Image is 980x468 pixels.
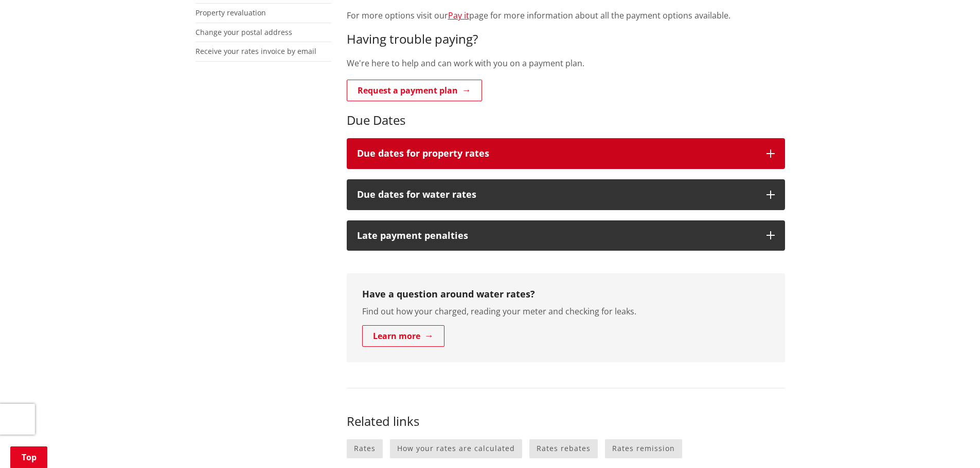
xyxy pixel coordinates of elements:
a: Pay it [448,10,469,21]
a: How your rates are calculated [390,439,522,458]
button: Due dates for property rates [347,138,785,169]
a: Rates rebates [529,439,598,458]
a: Change your postal address [195,27,292,37]
a: Top [10,446,47,468]
p: We're here to help and can work with you on a payment plan. [347,57,785,69]
h3: Related links [347,414,785,429]
iframe: Messenger Launcher [933,425,970,462]
button: Due dates for water rates [347,179,785,210]
a: Learn more [362,325,444,347]
h3: Late payment penalties [357,231,756,241]
a: Rates [347,439,383,458]
button: Late payment penalties [347,220,785,251]
h3: Due dates for property rates [357,148,756,159]
a: Rates remission [605,439,682,458]
a: Request a payment plan [347,80,482,101]
p: Find out how your charged, reading your meter and checking for leaks. [362,305,770,317]
h3: Have a question around water rates? [362,289,770,300]
h3: Due dates for water rates [357,190,756,200]
h3: Due Dates [347,113,785,128]
a: Receive your rates invoice by email [195,46,316,56]
h3: Having trouble paying? [347,32,785,47]
p: For more options visit our page for more information about all the payment options available. [347,9,785,22]
a: Property revaluation [195,8,266,17]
